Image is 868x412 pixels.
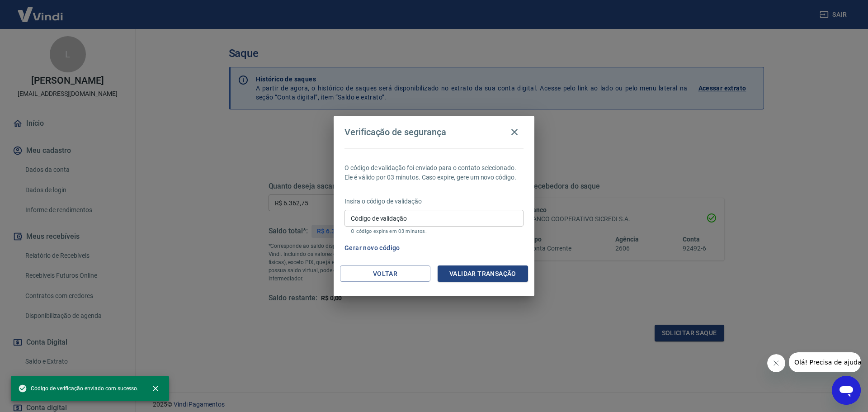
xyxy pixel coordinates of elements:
[18,384,138,393] span: Código de verificação enviado com sucesso.
[340,265,430,282] button: Voltar
[438,265,528,282] button: Validar transação
[344,127,446,137] h4: Verificação de segurança
[341,240,404,256] button: Gerar novo código
[351,228,517,234] p: O código expira em 03 minutos.
[146,379,165,398] button: close
[344,197,524,206] p: Insira o código de validação
[5,6,76,14] span: Olá! Precisa de ajuda?
[767,354,785,372] iframe: Fechar mensagem
[832,376,861,405] iframe: Botão para abrir a janela de mensagens
[789,352,861,372] iframe: Mensagem da empresa
[344,163,524,182] p: O código de validação foi enviado para o contato selecionado. Ele é válido por 03 minutos. Caso e...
